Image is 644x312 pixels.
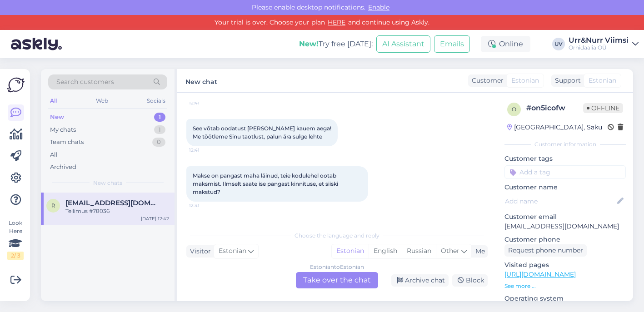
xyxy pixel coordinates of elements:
label: New chat [185,74,217,87]
div: Tellimus #78036 [65,207,169,215]
span: Other [441,247,459,255]
span: 12:41 [189,99,223,106]
div: English [369,244,402,258]
input: Add name [505,196,615,206]
span: 12:41 [189,202,223,209]
span: Makse on pangast maha läinud, teie kodulehel ootab maksmist. Ilmselt saate ise pangast kinnituse,... [193,172,339,195]
p: Customer name [504,183,626,192]
div: 2 / 3 [7,252,24,260]
div: 1 [154,113,165,122]
div: Orhidaalia OÜ [569,44,629,51]
div: Take over the chat [296,272,378,288]
div: My chats [50,125,76,134]
span: Search customers [56,77,114,87]
div: Archived [50,163,76,172]
div: Customer information [504,140,626,149]
div: Block [452,274,488,287]
div: Request phone number [504,244,587,257]
div: Archive chat [391,274,449,287]
span: Estonian [511,76,539,85]
div: Russian [402,244,436,258]
div: Estonian [332,244,369,258]
div: Choose the language and reply [186,232,488,240]
input: Add a tag [504,165,626,179]
div: New [50,113,64,122]
div: 1 [154,125,165,134]
p: [EMAIL_ADDRESS][DOMAIN_NAME] [504,222,626,231]
b: New! [299,40,319,48]
p: See more ... [504,282,626,290]
p: Operating system [504,294,626,303]
div: Visitor [186,247,211,256]
p: Customer tags [504,154,626,163]
div: Customer [468,76,504,85]
div: Support [551,76,581,85]
div: All [50,150,58,159]
div: [DATE] 12:42 [141,215,169,222]
img: Askly Logo [7,76,25,94]
button: AI Assistant [376,35,430,53]
div: UV [552,38,565,50]
div: # on5icofw [526,103,583,114]
span: New chats [93,179,122,187]
a: [URL][DOMAIN_NAME] [504,270,576,278]
div: Look Here [7,219,24,260]
p: Customer email [504,212,626,222]
div: 0 [152,138,165,147]
div: Online [481,36,530,52]
a: HERE [325,18,348,26]
p: Visited pages [504,260,626,270]
span: o [512,106,516,113]
div: Estonian to Estonian [310,263,364,271]
span: See võtab oodatust [PERSON_NAME] kauem aega! Me töötleme Sinu taotlust, palun ära sulge lehte [193,125,331,140]
span: Offline [583,103,623,113]
div: Socials [145,95,167,107]
span: 12:41 [189,147,223,154]
a: Urr&Nurr ViimsiOrhidaalia OÜ [569,37,639,51]
span: Enable [365,3,392,11]
div: Team chats [50,138,84,147]
span: r [51,202,55,209]
div: [GEOGRAPHIC_DATA], Saku [507,123,602,132]
div: Urr&Nurr Viimsi [569,37,629,44]
div: Me [472,247,485,256]
div: All [48,95,59,107]
button: Emails [434,35,470,53]
span: ringa.patrael@gmail.com [65,199,160,207]
p: Customer phone [504,235,626,244]
div: Try free [DATE]: [299,39,373,50]
div: Web [94,95,110,107]
span: Estonian [219,246,246,256]
span: Estonian [589,76,616,85]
